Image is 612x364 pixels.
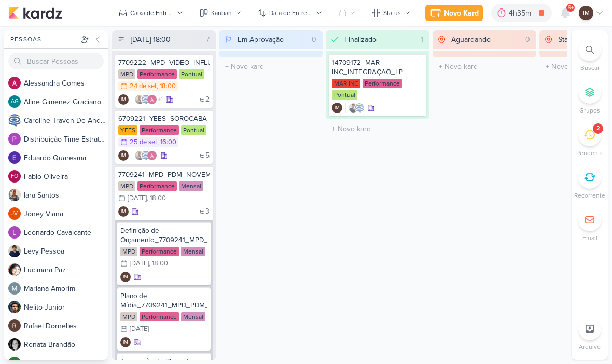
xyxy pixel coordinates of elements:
[140,247,179,256] div: Performance
[332,79,360,88] div: MAR INC
[8,35,79,44] div: Pessoas
[24,115,108,126] div: C a r o l i n e T r a v e n D e A n d r a d e
[120,337,131,347] div: Isabella Machado Guimarães
[120,247,137,256] div: MPD
[332,58,423,77] div: 14709172_MAR INC_INTEGRAÇAO_LP
[8,338,21,351] img: Renata Brandão
[118,181,135,191] div: MPD
[118,206,129,217] div: Criador(a): Isabella Machado Guimarães
[444,8,479,19] div: Novo Kard
[137,181,177,191] div: Performance
[8,7,62,19] img: kardz.app
[582,233,597,243] p: Email
[435,59,534,74] input: + Novo kard
[24,78,108,89] div: A l e s s a n d r a G o m e s
[118,150,129,161] div: Criador(a): Isabella Machado Guimarães
[141,94,151,105] img: Caroline Traven De Andrade
[24,339,108,350] div: R e n a t a B r a n d ã o
[345,103,365,113] div: Colaboradores: Levy Pessoa, Caroline Traven De Andrade
[24,134,108,145] div: D i s t r i b u i ç ã o T i m e E s t r a t é g i c o
[120,337,131,347] div: Criador(a): Isabella Machado Guimarães
[130,139,157,146] div: 25 de set
[137,69,177,79] div: Performance
[8,133,21,145] img: Distribuição Time Estratégico
[24,302,108,313] div: N e l i t o J u n i o r
[121,97,126,103] p: IM
[205,208,210,215] span: 3
[11,174,18,179] p: FO
[332,90,357,100] div: Pontual
[118,150,129,161] div: Isabella Machado Guimarães
[308,34,321,45] div: 0
[580,63,600,73] p: Buscar
[354,103,365,113] img: Caroline Traven De Andrade
[24,96,108,107] div: A l i n e G i m e n e z G r a c i a n o
[335,106,340,111] p: IM
[118,58,210,67] div: 7709222_MPD_VIDEO_INFLUENCER_DECORADO
[572,38,608,73] li: Ctrl + F
[579,106,600,115] p: Grupos
[8,53,104,69] input: Buscar Pessoas
[8,114,21,127] img: Caroline Traven De Andrade
[141,150,151,161] img: Caroline Traven De Andrade
[8,207,21,220] div: Joney Viana
[8,301,21,313] img: Nelito Junior
[120,291,207,310] div: Plano de Mídia_7709241_MPD_PDM_NOVEMBRO
[574,191,605,200] p: Recorrente
[576,148,604,158] p: Pendente
[328,121,427,136] input: + Novo kard
[118,114,210,123] div: 6709221_YEES_SOROCABA_AJUSTES_CAMPANHAS_MIA
[8,226,21,239] img: Leonardo Cavalcante
[521,34,534,45] div: 0
[120,312,137,321] div: MPD
[181,247,205,256] div: Mensal
[202,34,214,45] div: 7
[181,312,205,321] div: Mensal
[123,340,128,345] p: IM
[348,103,358,113] img: Levy Pessoa
[134,150,145,161] img: Iara Santos
[583,8,590,18] p: IM
[118,125,137,135] div: YEES
[118,69,135,79] div: MPD
[118,206,129,217] div: Isabella Machado Guimarães
[132,94,163,105] div: Colaboradores: Iara Santos, Caroline Traven De Andrade, Alessandra Gomes, Distribuição Time Estra...
[128,195,147,202] div: [DATE]
[118,94,129,105] div: Isabella Machado Guimarães
[332,103,342,113] div: Isabella Machado Guimarães
[120,272,131,282] div: Criador(a): Isabella Machado Guimarães
[579,342,601,352] p: Arquivo
[579,6,593,20] div: Isabella Machado Guimarães
[11,99,19,105] p: AG
[332,103,342,113] div: Criador(a): Isabella Machado Guimarães
[181,125,206,135] div: Pontual
[8,319,21,332] img: Rafael Dornelles
[8,245,21,257] img: Levy Pessoa
[24,227,108,238] div: L e o n a r d o C a v a l c a n t e
[157,95,163,104] span: +1
[130,83,157,90] div: 24 de set
[8,170,21,183] div: Fabio Oliveira
[149,260,168,267] div: , 18:00
[157,83,176,90] div: , 18:00
[147,150,157,161] img: Alessandra Gomes
[8,189,21,201] img: Iara Santos
[24,264,108,275] div: L u c i m a r a P a z
[205,96,210,103] span: 2
[24,283,108,294] div: M a r i a n a A m o r i m
[24,208,108,219] div: J o n e y V i a n a
[8,282,21,295] img: Mariana Amorim
[157,139,176,146] div: , 16:00
[416,34,427,45] div: 1
[118,170,210,179] div: 7709241_MPD_PDM_NOVEMBRO
[205,152,210,159] span: 5
[134,94,145,105] img: Iara Santos
[132,150,157,161] div: Colaboradores: Iara Santos, Caroline Traven De Andrade, Alessandra Gomes
[425,5,483,21] button: Novo Kard
[118,94,129,105] div: Criador(a): Isabella Machado Guimarães
[8,263,21,276] img: Lucimara Paz
[24,152,108,163] div: E d u a r d o Q u a r e s m a
[596,124,600,133] div: 2
[11,211,18,217] p: JV
[123,275,128,280] p: IM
